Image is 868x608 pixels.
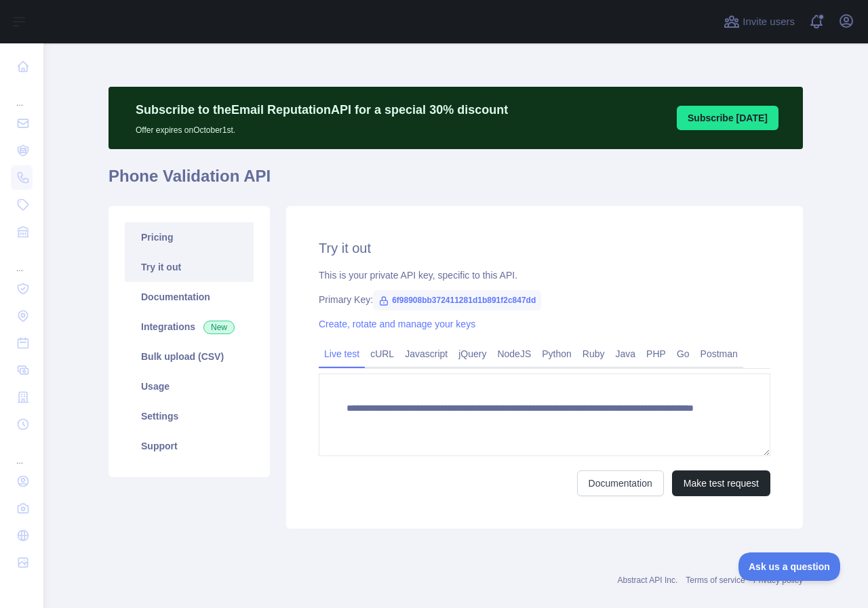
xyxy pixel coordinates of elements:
[399,343,453,365] a: Javascript
[125,282,254,312] a: Documentation
[365,343,399,365] a: cURL
[536,343,577,365] a: Python
[11,81,33,108] div: ...
[108,165,803,198] h1: Phone Validation API
[743,14,795,30] span: Invite users
[671,343,695,365] a: Go
[686,575,745,585] a: Terms of service
[738,552,841,581] iframe: Toggle Customer Support
[125,312,254,342] a: Integrations New
[373,290,541,310] span: 6f98908bb372411281d1b891f2c847dd
[695,343,743,365] a: Postman
[618,575,678,585] a: Abstract API Inc.
[319,319,475,329] a: Create, rotate and manage your keys
[319,293,770,306] div: Primary Key:
[319,239,770,258] h2: Try it out
[125,342,254,371] a: Bulk upload (CSV)
[125,401,254,431] a: Settings
[453,343,492,365] a: jQuery
[319,343,365,365] a: Live test
[672,470,770,496] button: Make test request
[136,100,508,119] p: Subscribe to the Email Reputation API for a special 30 % discount
[136,119,508,136] p: Offer expires on October 1st.
[203,321,235,334] span: New
[577,470,664,496] a: Documentation
[125,222,254,252] a: Pricing
[125,252,254,282] a: Try it out
[610,343,642,365] a: Java
[577,343,610,365] a: Ruby
[11,247,33,274] div: ...
[125,371,254,401] a: Usage
[721,11,797,33] button: Invite users
[319,268,770,282] div: This is your private API key, specific to this API.
[125,431,254,461] a: Support
[492,343,536,365] a: NodeJS
[11,439,33,466] div: ...
[641,343,671,365] a: PHP
[677,106,778,130] button: Subscribe [DATE]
